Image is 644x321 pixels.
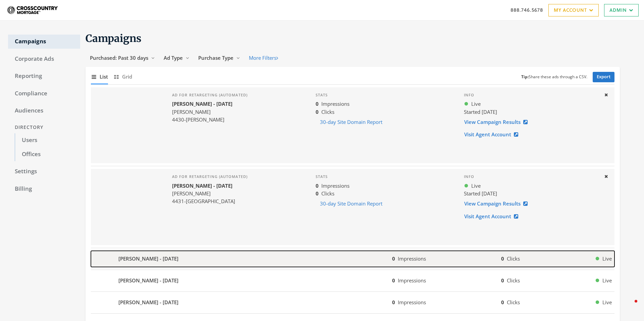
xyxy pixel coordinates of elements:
[321,182,350,189] span: Impressions
[521,74,529,80] b: Tip:
[113,70,132,84] button: Grid
[321,108,334,115] span: Clicks
[8,87,80,101] a: Compliance
[392,277,395,284] b: 0
[316,108,319,115] b: 0
[602,255,612,263] span: Live
[471,100,481,108] span: Live
[316,182,319,189] b: 0
[172,93,248,97] h4: Ad for retargeting (automated)
[172,197,248,205] div: 4431-[GEOGRAPHIC_DATA]
[8,69,80,83] a: Reporting
[5,2,60,18] img: Adwerx
[321,190,334,197] span: Clicks
[172,174,248,179] h4: Ad for retargeting (automated)
[501,255,504,262] b: 0
[521,74,587,80] small: Share these ads through a CSV.
[464,93,598,97] h4: Info
[194,52,245,64] button: Purchase Type
[15,147,80,162] a: Offices
[316,93,453,97] h4: Stats
[91,70,108,84] button: List
[198,54,233,61] span: Purchase Type
[464,128,523,141] a: Visit Agent Account
[511,6,543,13] a: 888.746.5678
[172,182,232,189] b: [PERSON_NAME] - [DATE]
[118,277,178,284] b: [PERSON_NAME] - [DATE]
[86,52,159,64] button: Purchased: Past 30 days
[392,255,395,262] b: 0
[398,277,426,284] span: Impressions
[501,299,504,306] b: 0
[172,116,248,124] div: 4430-[PERSON_NAME]
[172,100,232,107] b: [PERSON_NAME] - [DATE]
[8,104,80,118] a: Audiences
[8,182,80,196] a: Billing
[321,100,350,107] span: Impressions
[471,182,481,190] span: Live
[8,35,80,49] a: Campaigns
[8,121,80,134] div: Directory
[245,52,282,64] button: More Filters
[8,165,80,179] a: Settings
[91,251,614,267] button: [PERSON_NAME] - [DATE]0Impressions0ClicksLive
[316,116,387,128] button: 30-day Site Domain Report
[398,299,426,306] span: Impressions
[604,4,639,16] a: Admin
[90,54,148,61] span: Purchased: Past 30 days
[86,32,142,45] span: Campaigns
[164,54,183,61] span: Ad Type
[172,108,248,116] div: [PERSON_NAME]
[8,52,80,66] a: Corporate Ads
[593,72,614,82] a: Export
[316,174,453,179] h4: Stats
[316,100,319,107] b: 0
[172,190,248,197] div: [PERSON_NAME]
[464,116,532,128] a: View Campaign Results
[464,174,598,179] h4: Info
[464,190,598,197] div: Started [DATE]
[118,255,178,263] b: [PERSON_NAME] - [DATE]
[15,133,80,147] a: Users
[316,190,319,197] b: 0
[602,299,612,306] span: Live
[507,299,520,306] span: Clicks
[392,299,395,306] b: 0
[464,108,598,116] div: Started [DATE]
[464,210,523,223] a: Visit Agent Account
[602,277,612,284] span: Live
[118,299,178,306] b: [PERSON_NAME] - [DATE]
[548,4,599,16] a: My Account
[122,73,132,81] span: Grid
[398,255,426,262] span: Impressions
[621,298,637,314] iframe: Intercom live chat
[464,197,532,210] a: View Campaign Results
[316,197,387,210] button: 30-day Site Domain Report
[507,277,520,284] span: Clicks
[507,255,520,262] span: Clicks
[501,277,504,284] b: 0
[91,273,614,289] button: [PERSON_NAME] - [DATE]0Impressions0ClicksLive
[159,52,194,64] button: Ad Type
[91,294,614,311] button: [PERSON_NAME] - [DATE]0Impressions0ClicksLive
[100,73,108,81] span: List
